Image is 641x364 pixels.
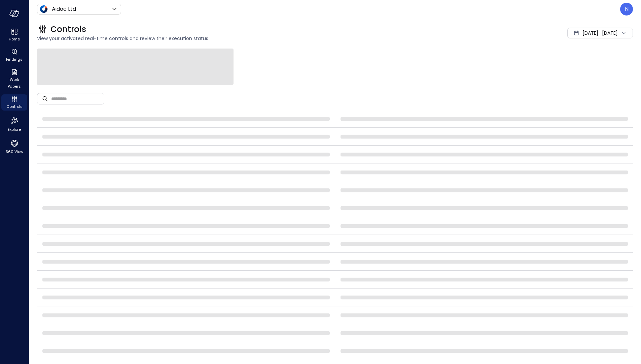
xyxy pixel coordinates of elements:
p: N [625,5,629,13]
span: [DATE] [582,29,598,37]
span: Home [9,36,20,42]
div: Explore [1,115,27,133]
span: Findings [6,56,23,63]
span: 360 View [6,148,23,155]
span: Controls [6,103,23,110]
span: Controls [50,24,86,35]
div: Controls [1,94,27,111]
span: Work Papers [4,76,25,90]
p: Aidoc Ltd [52,5,76,13]
div: Home [1,27,27,43]
span: View your activated real-time controls and review their execution status [37,35,468,42]
img: Icon [40,5,48,13]
span: Explore [8,126,21,133]
div: Findings [1,47,27,63]
div: Work Papers [1,67,27,90]
div: Noy Vadai [620,3,633,16]
div: 360 View [1,138,27,156]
